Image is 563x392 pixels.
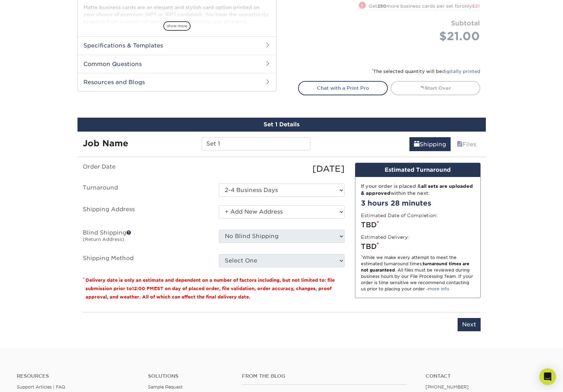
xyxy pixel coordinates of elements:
[132,286,154,291] span: 12:00 PM
[83,237,124,242] small: (Return Address)
[458,318,481,331] input: Next
[77,118,486,132] div: Set 1 Details
[409,137,451,151] a: Shipping
[77,184,214,197] label: Turnaround
[78,55,276,73] h2: Common Questions
[78,73,276,91] h2: Resources and Blogs
[414,141,420,148] span: shipping
[86,278,335,299] small: Delivery date is only an estimate and dependent on a number of factors including, but not limited...
[77,163,214,175] label: Order Date
[214,163,350,175] div: [DATE]
[428,286,449,291] a: more info
[77,254,214,267] label: Shipping Method
[17,373,138,379] h4: Resources
[457,141,462,148] span: files
[298,81,388,95] a: Chat with a Print Pro
[391,81,480,95] a: Start Over
[425,384,469,390] a: [PHONE_NUMBER]
[78,36,276,54] h2: Specifications & Templates
[242,373,407,379] h4: From the Blog
[372,69,480,74] small: The selected quantity will be
[148,373,231,379] h4: Solutions
[355,163,480,177] div: Estimated Turnaround
[361,234,409,241] label: Estimated Delivery:
[361,198,475,208] div: 3 hours 28 minutes
[361,212,438,219] label: Estimated Date of Completion:
[452,137,481,151] a: Files
[361,183,475,197] div: If your order is placed & within the next:
[83,138,128,148] strong: Job Name
[202,137,310,150] input: Enter a job name
[361,220,475,230] div: TBD
[77,230,214,246] label: Blind Shipping
[361,241,475,252] div: TBD
[163,21,191,31] span: show more
[77,205,214,221] label: Shipping Address
[442,69,480,74] a: digitally printed
[425,373,546,379] a: Contact
[148,384,183,390] a: Sample Request
[539,368,556,385] div: Open Intercom Messenger
[361,254,475,292] div: While we make every attempt to meet the estimated turnaround times; . All files must be reviewed ...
